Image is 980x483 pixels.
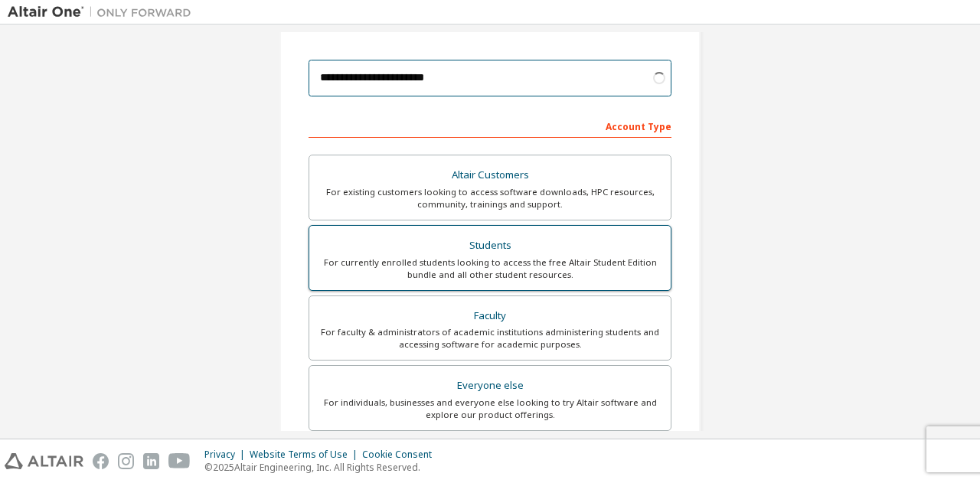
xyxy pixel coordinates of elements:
p: © 2025 Altair Engineering, Inc. All Rights Reserved. [204,461,441,474]
img: facebook.svg [93,453,109,469]
div: Faculty [318,305,661,327]
img: youtube.svg [168,453,191,469]
img: instagram.svg [118,453,134,469]
div: For currently enrolled students looking to access the free Altair Student Edition bundle and all ... [318,256,661,281]
div: Cookie Consent [362,449,441,461]
div: For individuals, businesses and everyone else looking to try Altair software and explore our prod... [318,397,661,421]
div: Account Type [309,113,671,138]
img: linkedin.svg [143,453,159,469]
div: For faculty & administrators of academic institutions administering students and accessing softwa... [318,326,661,351]
div: Everyone else [318,375,661,397]
div: For existing customers looking to access software downloads, HPC resources, community, trainings ... [318,186,661,210]
img: Altair One [8,5,199,20]
img: altair_logo.svg [5,453,83,469]
div: Website Terms of Use [250,449,362,461]
div: Altair Customers [318,165,661,186]
div: Students [318,235,661,256]
div: Privacy [204,449,250,461]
